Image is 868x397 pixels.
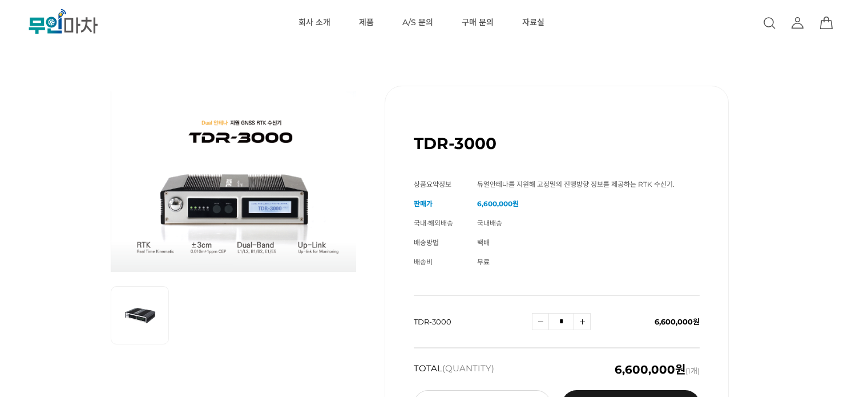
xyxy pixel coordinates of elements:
span: 상품요약정보 [414,180,451,189]
span: 판매가 [414,199,433,208]
span: 국내·해외배송 [414,219,453,227]
h1: TDR-3000 [414,134,496,153]
span: 택배 [477,238,490,247]
a: 수량증가 [574,313,591,330]
strong: TOTAL [414,364,494,375]
span: 6,600,000원 [655,317,700,326]
a: 수량감소 [532,313,549,330]
img: TDR-3000 [111,86,356,272]
strong: 6,600,000원 [477,199,519,208]
td: TDR-3000 [414,296,532,348]
span: 배송비 [414,258,433,266]
span: (1개) [615,364,700,375]
span: 듀얼안테나를 지원해 고정밀의 진행방향 정보를 제공하는 RTK 수신기. [477,180,675,189]
span: 배송방법 [414,238,439,247]
span: 국내배송 [477,219,502,227]
em: 6,600,000원 [615,363,685,376]
span: 무료 [477,258,490,266]
span: (QUANTITY) [442,363,494,374]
